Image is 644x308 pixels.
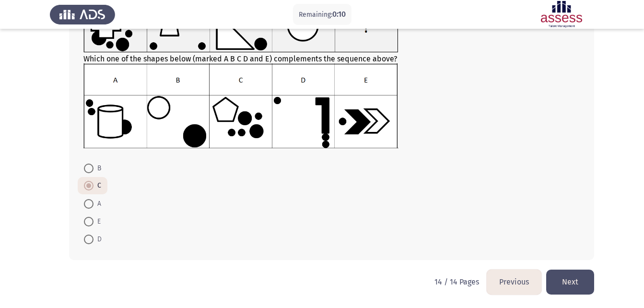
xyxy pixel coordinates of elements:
[487,270,541,294] button: load previous page
[94,198,101,210] span: A
[83,63,398,148] img: UkFYYV8wODRfQi5wbmcxNjkxMzI0MjIwMzM5.png
[546,270,594,294] button: load next page
[94,163,101,174] span: B
[332,10,346,19] span: 0:10
[50,1,115,28] img: Assess Talent Management logo
[94,216,101,227] span: E
[299,9,346,21] p: Remaining:
[94,180,101,191] span: C
[94,234,102,245] span: D
[529,1,594,28] img: Assessment logo of ASSESS Focus 4 Module Assessment (EN/AR) (Advanced - IB)
[434,277,479,286] p: 14 / 14 Pages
